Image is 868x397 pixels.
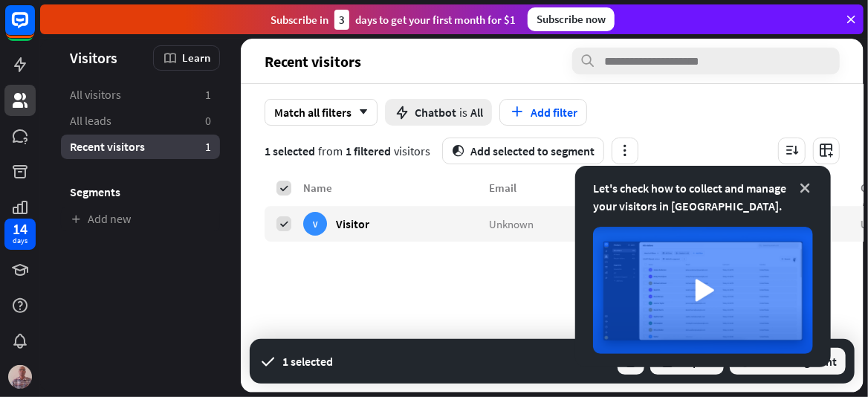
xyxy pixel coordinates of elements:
button: segmentAdd selected to segment [442,138,604,164]
span: visitors [394,143,430,158]
img: image [593,227,813,354]
aside: 0 [205,113,211,129]
span: Learn [182,51,210,65]
div: Email [489,181,675,195]
a: All leads 0 [61,109,220,133]
button: Add filter [499,99,587,126]
i: arrow_down [352,108,368,117]
span: is [459,105,467,120]
span: Visitors [70,49,117,66]
span: All [470,105,483,120]
section: from [265,143,430,158]
i: segment [452,145,464,157]
div: V [303,212,327,236]
span: Recent visitors [70,139,145,155]
a: 14 days [4,219,36,250]
span: 1 filtered [346,143,391,158]
h3: Segments [61,184,220,199]
span: Unknown [489,216,534,230]
a: All visitors 1 [61,83,220,107]
span: Chatbot [415,105,456,120]
div: days [13,236,27,246]
aside: 1 [205,139,211,155]
span: All visitors [70,87,121,103]
span: Visitor [336,216,369,230]
span: All leads [70,113,111,129]
div: 14 [13,222,27,236]
aside: 1 [205,87,211,103]
span: 1 selected [265,143,315,158]
div: Subscribe now [528,7,615,31]
div: Name [303,181,489,195]
a: Add new [61,207,220,231]
div: 3 [334,10,349,30]
div: Subscribe in days to get your first month for $1 [271,10,516,30]
span: Recent visitors [265,53,361,70]
section: 1 selected [259,352,333,370]
button: Open LiveChat chat widget [12,6,56,51]
div: Match all filters [265,99,378,126]
div: Let's check how to collect and manage your visitors in [GEOGRAPHIC_DATA]. [593,179,813,215]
